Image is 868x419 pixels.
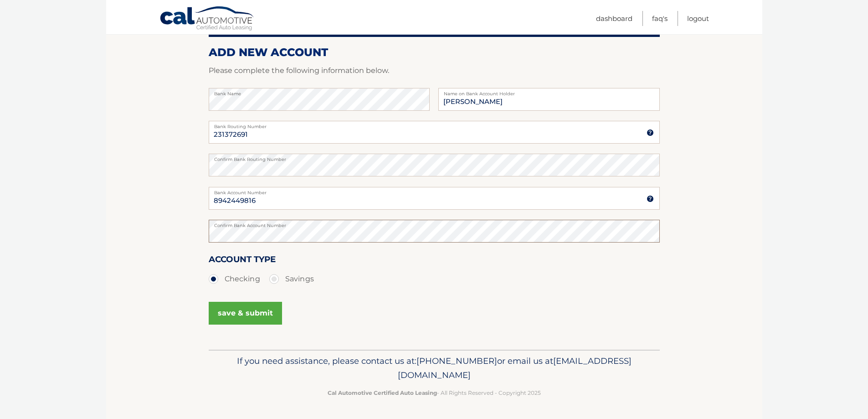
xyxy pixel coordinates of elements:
input: Bank Account Number [209,187,660,210]
label: Bank Routing Number [209,121,660,128]
label: Bank Account Number [209,187,660,194]
strong: Cal Automotive Certified Auto Leasing [328,389,437,396]
a: Cal Automotive [159,6,255,32]
span: [PHONE_NUMBER] [416,356,497,366]
label: Confirm Bank Routing Number [209,154,660,161]
label: Savings [269,270,314,288]
p: - All Rights Reserved - Copyright 2025 [215,388,654,398]
h2: ADD NEW ACCOUNT [209,46,660,59]
input: Name on Account (Account Holder Name) [438,88,659,111]
a: Dashboard [596,11,632,26]
p: If you need assistance, please contact us at: or email us at [215,354,654,383]
a: FAQ's [652,11,668,26]
label: Confirm Bank Account Number [209,220,660,227]
label: Name on Bank Account Holder [438,88,659,95]
img: tooltip.svg [647,129,654,136]
label: Account Type [209,253,276,269]
p: Please complete the following information below. [209,64,660,77]
img: tooltip.svg [647,195,654,202]
input: Bank Routing Number [209,121,660,144]
label: Bank Name [209,88,430,95]
button: save & submit [209,302,282,325]
label: Checking [209,270,260,288]
a: Logout [687,11,709,26]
